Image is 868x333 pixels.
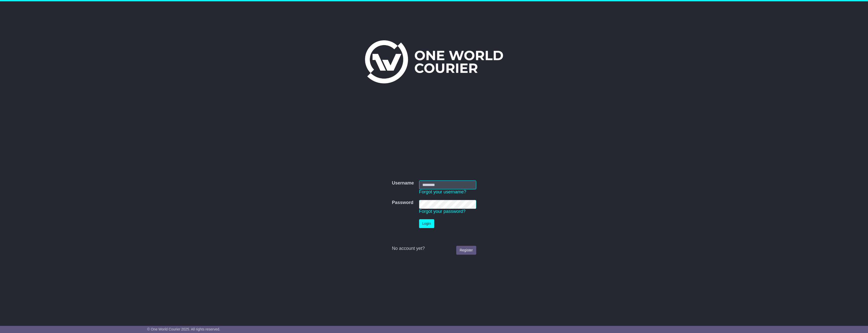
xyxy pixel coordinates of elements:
label: Password [392,200,413,206]
a: Register [456,246,476,255]
a: Forgot your password? [419,209,466,214]
a: Forgot your username? [419,189,466,194]
button: Login [419,219,434,228]
div: No account yet? [392,246,476,251]
label: Username [392,180,414,186]
img: One World [365,40,503,83]
span: © One World Courier 2025. All rights reserved. [147,327,220,331]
